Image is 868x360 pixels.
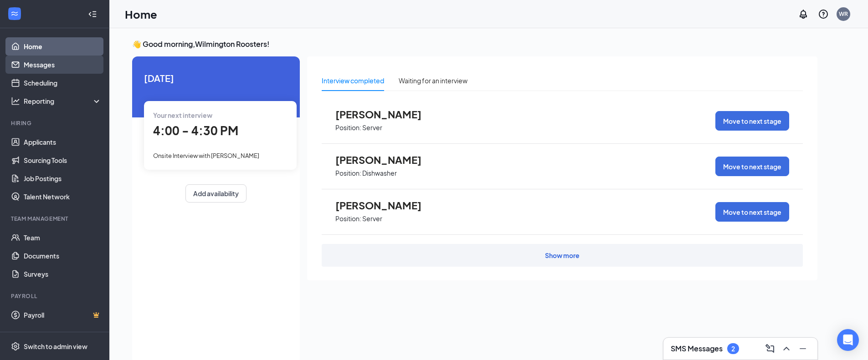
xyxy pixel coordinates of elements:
span: [PERSON_NAME] [335,154,436,166]
span: [DATE] [144,71,288,85]
button: Move to next stage [715,157,789,176]
svg: Settings [11,342,20,351]
a: Surveys [24,265,102,283]
div: Show more [545,251,580,260]
div: Switch to admin view [24,342,87,351]
svg: Analysis [11,96,20,106]
div: Interview completed [322,76,384,86]
button: Move to next stage [715,202,789,222]
h3: 👋 Good morning, Wilmington Roosters ! [132,39,817,49]
p: Position: [335,169,361,177]
div: Team Management [11,215,100,223]
a: Scheduling [24,74,102,92]
button: ComposeMessage [763,341,777,356]
p: Server [362,214,382,223]
p: Position: [335,123,361,132]
span: [PERSON_NAME] [335,199,436,211]
p: Server [362,123,382,132]
span: Your next interview [153,111,212,119]
a: PayrollCrown [24,306,102,324]
a: Team [24,228,102,247]
a: Applicants [24,133,102,151]
svg: ComposeMessage [765,343,776,354]
svg: QuestionInfo [818,9,829,20]
svg: Notifications [798,9,809,20]
button: ChevronUp [779,341,794,356]
button: Add availability [185,184,247,203]
div: WR [839,10,848,18]
a: Talent Network [24,188,102,206]
button: Move to next stage [715,111,789,131]
svg: ChevronUp [781,343,792,354]
p: Position: [335,214,361,223]
div: Open Intercom Messenger [837,329,859,351]
div: Hiring [11,119,100,127]
div: Payroll [11,292,100,300]
svg: Minimize [797,343,808,354]
h1: Home [125,6,157,22]
span: [PERSON_NAME] [335,108,436,120]
svg: WorkstreamLogo [10,9,19,18]
a: Documents [24,247,102,265]
a: Sourcing Tools [24,151,102,169]
div: Reporting [24,96,102,106]
a: Home [24,37,102,56]
a: Job Postings [24,169,102,188]
p: Dishwasher [362,169,397,177]
a: Messages [24,56,102,74]
h3: SMS Messages [671,344,723,354]
div: 2 [731,345,735,353]
svg: Collapse [88,10,97,19]
span: 4:00 - 4:30 PM [153,123,238,138]
div: Waiting for an interview [399,76,467,86]
button: Minimize [796,341,810,356]
span: Onsite Interview with [PERSON_NAME] [153,152,259,159]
